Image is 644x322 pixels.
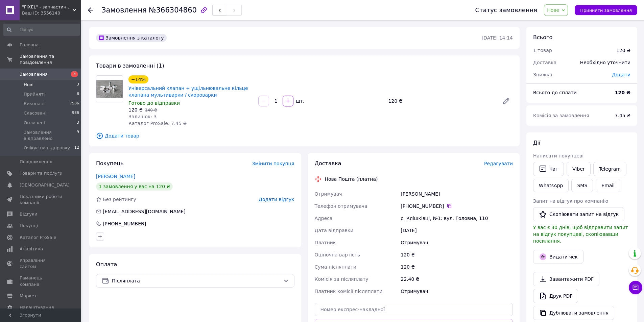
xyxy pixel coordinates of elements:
[24,82,33,88] span: Нові
[576,55,635,70] div: Необхідно уточнити
[533,225,628,244] span: У вас є 30 днів, щоб відправити запит на відгук покупцеві, скопіювавши посилання.
[24,129,77,142] span: Замовлення відправлено
[252,161,294,166] span: Змінити покупця
[315,303,513,316] input: Номер експрес-накладної
[74,145,79,151] span: 12
[533,60,556,65] span: Доставка
[499,94,513,108] a: Редагувати
[20,257,63,270] span: Управління сайтом
[399,224,514,237] div: [DATE]
[128,121,187,126] span: Каталог ProSale: 7.45 ₴
[533,162,564,176] button: Чат
[96,174,135,179] a: [PERSON_NAME]
[323,176,380,182] div: Нова Пошта (платна)
[101,6,147,14] span: Замовлення
[20,159,52,165] span: Повідомлення
[96,160,124,167] span: Покупець
[533,250,583,264] button: Видати чек
[533,90,577,95] span: Всього до сплати
[315,264,357,270] span: Сума післяплати
[533,207,624,221] button: Скопіювати запит на відгук
[533,289,578,303] a: Друк PDF
[24,101,45,107] span: Виконані
[96,261,117,268] span: Оплата
[315,228,354,233] span: Дата відправки
[128,85,248,98] a: Універсальний клапан + ущільнювальне кільце клапана мультиварки / скороварки
[20,223,38,229] span: Покупці
[315,216,333,221] span: Адреса
[315,240,336,245] span: Платник
[24,120,45,126] span: Оплачені
[128,114,157,119] span: Залишок: 3
[547,7,559,13] span: Нове
[88,7,93,14] div: Повернутися назад
[629,281,642,294] button: Чат з покупцем
[20,293,37,299] span: Маркет
[315,276,368,282] span: Комісія за післяплату
[399,273,514,285] div: 22.40 ₴
[96,132,513,140] span: Додати товар
[128,107,143,113] span: 120 ₴
[399,237,514,249] div: Отримувач
[315,160,341,167] span: Доставка
[20,234,56,241] span: Каталог ProSale
[567,162,590,176] a: Viber
[20,182,70,188] span: [DEMOGRAPHIC_DATA]
[71,71,78,77] span: 3
[20,71,48,77] span: Замовлення
[475,7,538,14] div: Статус замовлення
[315,289,383,294] span: Платник комісії післяплати
[399,249,514,261] div: 120 ₴
[533,198,608,204] span: Запит на відгук про компанію
[533,179,569,192] a: WhatsApp
[22,10,81,16] div: Ваш ID: 3556140
[399,212,514,224] div: с. Клішківці, №1: вул. Головна, 110
[482,35,513,41] time: [DATE] 14:14
[24,145,70,151] span: Очікує на відправку
[596,179,620,192] button: Email
[128,75,148,83] div: −14%
[77,82,79,88] span: 3
[259,197,294,202] span: Додати відгук
[533,34,552,41] span: Всього
[484,161,513,166] span: Редагувати
[20,194,63,206] span: Показники роботи компанії
[612,72,630,77] span: Додати
[533,140,540,146] span: Дії
[103,197,136,202] span: Без рейтингу
[533,72,552,77] span: Знижка
[70,101,79,107] span: 7586
[533,48,552,53] span: 1 товар
[20,246,43,252] span: Аналітика
[315,252,360,257] span: Оціночна вартість
[96,63,164,69] span: Товари в замовленні (1)
[399,261,514,273] div: 120 ₴
[571,179,593,192] button: SMS
[386,96,497,106] div: 120 ₴
[294,98,305,104] div: шт.
[24,91,45,97] span: Прийняті
[315,191,342,197] span: Отримувач
[96,34,167,42] div: Замовлення з каталогу
[149,6,197,14] span: №366304860
[20,53,81,66] span: Замовлення та повідомлення
[399,188,514,200] div: [PERSON_NAME]
[20,42,39,48] span: Головна
[20,211,37,217] span: Відгуки
[315,203,367,209] span: Телефон отримувача
[399,285,514,297] div: Отримувач
[96,80,123,98] img: Універсальний клапан + ущільнювальне кільце клапана мультиварки / скороварки
[580,8,632,13] span: Прийняти замовлення
[96,182,173,191] div: 1 замовлення у вас на 120 ₴
[533,153,583,158] span: Написати покупцеві
[128,100,180,106] span: Готово до відправки
[103,209,186,214] span: [EMAIL_ADDRESS][DOMAIN_NAME]
[615,113,630,118] span: 7.45 ₴
[145,108,157,113] span: 140 ₴
[77,91,79,97] span: 6
[24,110,47,116] span: Скасовані
[77,120,79,126] span: 3
[533,113,589,118] span: Комісія за замовлення
[533,306,614,320] button: Дублювати замовлення
[20,304,54,311] span: Налаштування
